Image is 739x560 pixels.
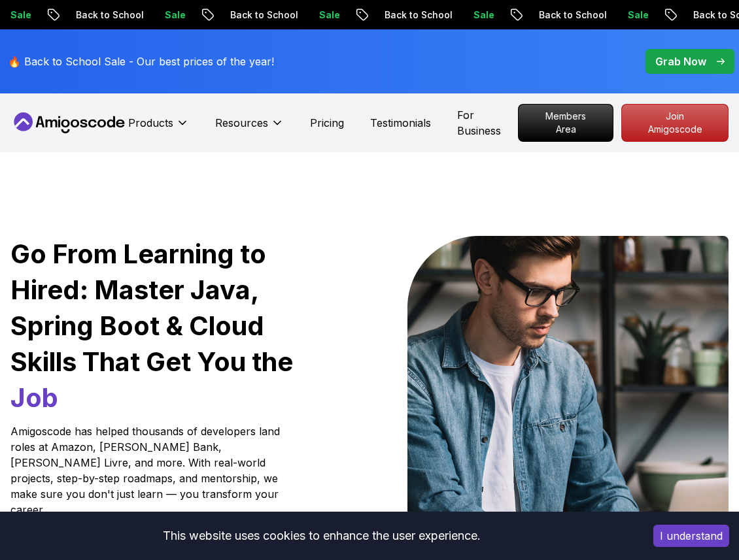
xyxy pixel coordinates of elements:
[10,236,298,416] h1: Go From Learning to Hired: Master Java, Spring Boot & Cloud Skills That Get You the
[653,525,729,547] button: Accept cookies
[10,521,634,550] div: This website uses cookies to enhance the user experience.
[370,115,431,131] a: Testimonials
[457,107,518,139] a: For Business
[519,105,613,141] p: Members Area
[455,8,496,22] p: Sale
[211,8,300,22] p: Back to School
[146,8,188,22] p: Sale
[310,115,344,131] a: Pricing
[57,8,146,22] p: Back to School
[215,115,284,141] button: Resources
[518,104,613,142] a: Members Area
[520,8,609,22] p: Back to School
[128,115,173,131] p: Products
[300,8,342,22] p: Sale
[609,8,651,22] p: Sale
[621,104,729,142] a: Join Amigoscode
[215,115,268,131] p: Resources
[655,54,706,69] p: Grab Now
[366,8,455,22] p: Back to School
[622,105,728,141] p: Join Amigoscode
[128,115,189,141] button: Products
[8,54,274,69] p: 🔥 Back to School Sale - Our best prices of the year!
[10,382,58,414] span: Job
[10,423,298,518] p: Amigoscode has helped thousands of developers land roles at Amazon, [PERSON_NAME] Bank, [PERSON_N...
